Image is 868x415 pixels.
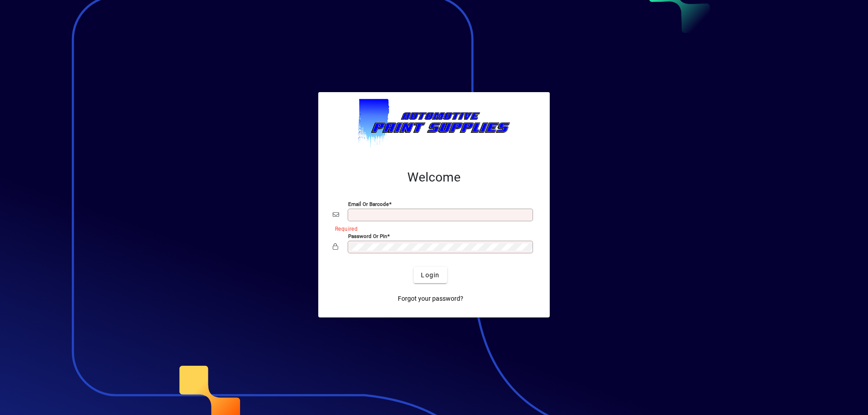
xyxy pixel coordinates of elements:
[335,224,528,233] mat-error: Required
[348,201,389,207] mat-label: Email or Barcode
[394,290,467,307] a: Forgot your password?
[398,294,463,303] span: Forgot your password?
[333,170,535,185] h2: Welcome
[414,267,447,283] button: Login
[421,270,439,280] span: Login
[348,233,387,239] mat-label: Password or Pin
